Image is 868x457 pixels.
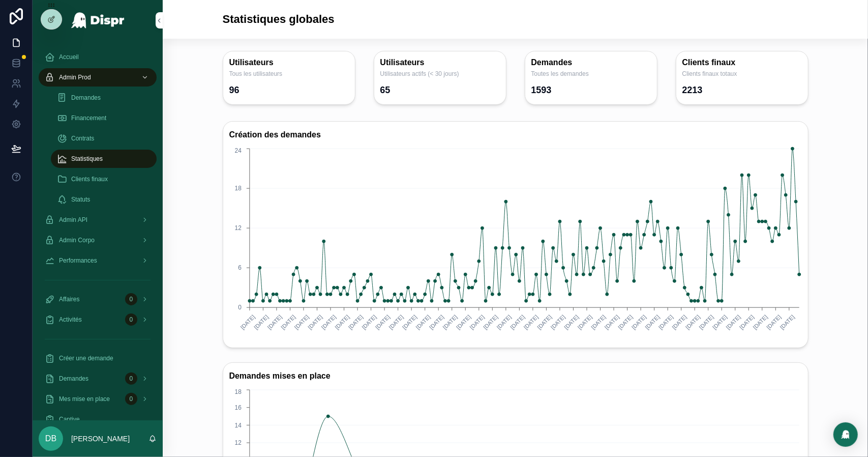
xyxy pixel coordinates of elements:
a: Financement [51,109,157,127]
text: [DATE] [414,313,431,330]
text: [DATE] [711,313,728,330]
text: [DATE] [590,313,607,330]
text: [DATE] [253,313,270,330]
text: [DATE] [320,313,337,330]
span: Tous les utilisateurs [229,70,349,78]
text: [DATE] [657,313,674,330]
text: [DATE] [347,313,364,330]
a: Demandes0 [39,369,157,388]
text: [DATE] [576,313,593,330]
span: Utilisateurs actifs (< 30 jours) [380,70,500,78]
a: Statuts [51,190,157,209]
text: [DATE] [563,313,580,330]
h3: Utilisateurs [229,58,349,68]
tspan: 18 [234,185,242,192]
text: [DATE] [698,313,714,330]
span: Mes mise en place [59,395,110,403]
span: Contrats [71,134,94,142]
text: [DATE] [765,313,782,330]
a: Admin API [39,211,157,229]
text: [DATE] [334,313,350,330]
h3: Demandes [531,58,651,68]
text: [DATE] [684,313,701,330]
span: Activités [59,316,82,324]
a: Captive [39,410,157,429]
a: Affaires0 [39,290,157,308]
span: Demandes [71,94,101,102]
span: Performances [59,256,97,265]
div: 0 [125,393,137,405]
a: Performances [39,251,157,270]
a: Clients finaux [51,170,157,188]
span: Statistiques [71,155,103,163]
text: [DATE] [509,313,526,330]
h3: Demandes mises en place [229,369,802,383]
div: 65 [380,82,391,98]
tspan: 6 [238,264,242,271]
text: [DATE] [307,313,323,330]
text: [DATE] [441,313,458,330]
span: Toutes les demandes [531,70,651,78]
span: Statuts [71,195,90,204]
text: [DATE] [617,313,634,330]
tspan: 16 [234,404,242,411]
text: [DATE] [779,313,795,330]
text: [DATE] [549,313,566,330]
text: [DATE] [536,313,553,330]
text: [DATE] [387,313,404,330]
span: Captive [59,415,80,423]
span: Accueil [59,53,79,61]
text: [DATE] [280,313,296,330]
span: Clients finaux totaux [682,70,802,78]
span: Admin Corpo [59,236,95,244]
div: 2213 [682,82,703,98]
a: Statistiques [51,150,157,168]
text: [DATE] [631,313,647,330]
text: [DATE] [401,313,418,330]
span: Financement [71,114,106,122]
text: [DATE] [293,313,310,330]
span: DB [45,433,56,445]
p: [PERSON_NAME] [71,434,130,444]
text: [DATE] [266,313,283,330]
text: [DATE] [752,313,768,330]
div: Open Intercom Messenger [833,422,858,447]
h3: Utilisateurs [380,58,500,68]
a: Admin Prod [39,68,157,87]
h1: Statistiques globales [223,12,335,26]
span: Admin API [59,216,87,224]
a: Contrats [51,129,157,148]
text: [DATE] [361,313,377,330]
div: 1593 [531,82,552,98]
text: [DATE] [644,313,661,330]
tspan: 18 [234,388,242,395]
tspan: 0 [238,304,242,311]
a: Admin Corpo [39,231,157,249]
div: 0 [125,373,137,385]
a: Demandes [51,89,157,107]
span: Clients finaux [71,175,108,183]
h3: Clients finaux [682,58,802,68]
text: [DATE] [604,313,620,330]
div: 0 [125,293,137,305]
span: Affaires [59,295,79,303]
span: Créer une demande [59,354,113,362]
span: Admin Prod [59,73,91,81]
div: 0 [125,313,137,326]
div: 96 [229,82,240,98]
div: scrollable content [33,41,163,420]
text: [DATE] [468,313,485,330]
tspan: 24 [234,147,242,154]
text: [DATE] [522,313,539,330]
a: Créer une demande [39,349,157,367]
tspan: 12 [234,224,242,232]
text: [DATE] [239,313,256,330]
tspan: 14 [234,422,242,429]
text: [DATE] [428,313,445,330]
text: [DATE] [482,313,499,330]
text: [DATE] [455,313,472,330]
a: Accueil [39,48,157,66]
text: [DATE] [495,313,512,330]
img: App logo [71,12,125,28]
text: [DATE] [738,313,755,330]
